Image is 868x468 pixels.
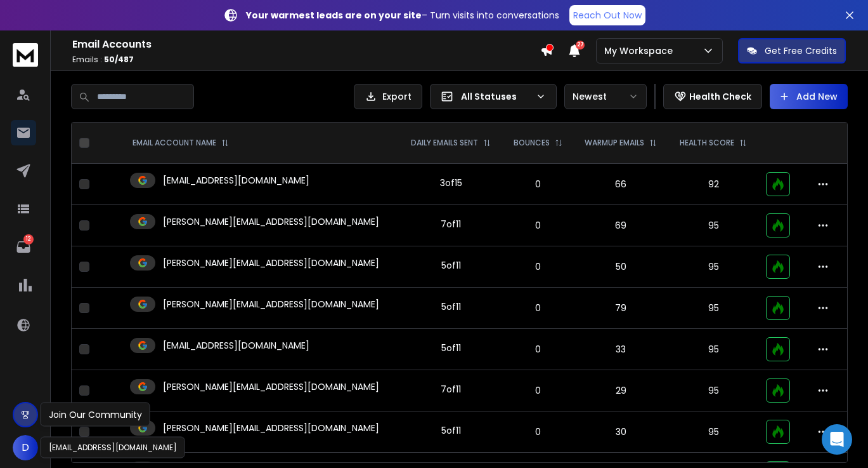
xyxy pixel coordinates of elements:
div: 3 of 15 [440,177,462,189]
p: [PERSON_NAME][EMAIL_ADDRESS][DOMAIN_NAME] [163,422,379,434]
button: Export [354,84,422,109]
td: 95 [668,370,758,411]
div: 5 of 11 [441,300,461,313]
div: 5 of 11 [441,424,461,437]
td: 95 [668,411,758,453]
td: 79 [573,288,668,329]
p: DAILY EMAILS SENT [411,138,478,148]
p: All Statuses [461,90,531,103]
p: [PERSON_NAME][EMAIL_ADDRESS][DOMAIN_NAME] [163,215,379,228]
p: My Workspace [604,44,678,57]
p: 0 [510,260,566,273]
button: Get Free Credits [738,38,846,64]
h1: Email Accounts [72,37,540,52]
p: Emails : [72,55,540,65]
button: Health Check [663,84,762,109]
p: Get Free Credits [765,44,837,57]
p: BOUNCES [514,138,550,148]
td: 66 [573,164,668,205]
div: [EMAIL_ADDRESS][DOMAIN_NAME] [41,437,185,458]
p: 12 [23,234,34,244]
p: [PERSON_NAME][EMAIL_ADDRESS][DOMAIN_NAME] [163,380,379,393]
td: 69 [573,205,668,246]
a: Reach Out Now [569,5,645,25]
span: 27 [576,41,585,50]
a: 12 [11,234,36,260]
p: [EMAIL_ADDRESS][DOMAIN_NAME] [163,339,309,352]
img: logo [13,43,38,67]
div: Join Our Community [41,403,150,427]
p: 0 [510,302,566,314]
div: Open Intercom Messenger [822,424,852,455]
p: 0 [510,219,566,232]
p: HEALTH SCORE [680,138,734,148]
button: D [13,435,38,460]
p: [PERSON_NAME][EMAIL_ADDRESS][DOMAIN_NAME] [163,257,379,269]
p: [EMAIL_ADDRESS][DOMAIN_NAME] [163,174,309,187]
p: Reach Out Now [573,9,642,22]
button: Newest [564,84,647,109]
td: 92 [668,164,758,205]
td: 30 [573,411,668,453]
strong: Your warmest leads are on your site [246,9,422,22]
div: 5 of 11 [441,259,461,272]
div: EMAIL ACCOUNT NAME [133,138,229,148]
p: 0 [510,343,566,356]
td: 33 [573,329,668,370]
p: – Turn visits into conversations [246,9,559,22]
button: Add New [770,84,848,109]
p: 0 [510,178,566,191]
td: 95 [668,246,758,288]
p: [PERSON_NAME][EMAIL_ADDRESS][DOMAIN_NAME] [163,298,379,311]
td: 95 [668,329,758,370]
td: 95 [668,288,758,329]
div: 7 of 11 [441,383,461,396]
td: 50 [573,246,668,288]
div: 5 of 11 [441,342,461,354]
td: 95 [668,205,758,246]
p: Health Check [689,90,751,103]
span: 50 / 487 [104,54,134,65]
p: WARMUP EMAILS [585,138,644,148]
p: 0 [510,384,566,397]
div: 7 of 11 [441,218,461,231]
td: 29 [573,370,668,411]
p: 0 [510,425,566,438]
